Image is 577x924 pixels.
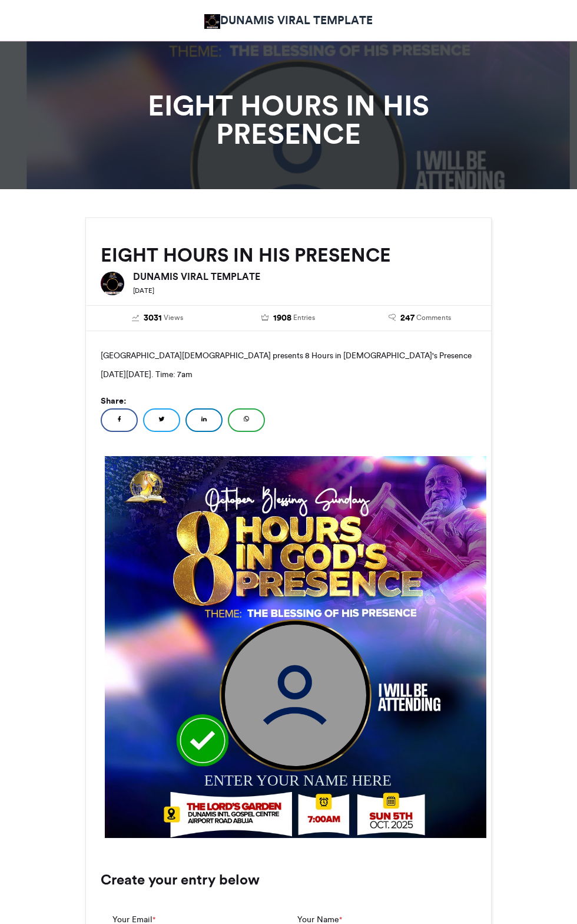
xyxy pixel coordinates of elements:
span: Entries [293,312,315,323]
a: 1908 Entries [232,312,346,325]
p: [GEOGRAPHIC_DATA][DEMOGRAPHIC_DATA] presents 8 Hours in [DEMOGRAPHIC_DATA]'s Presence [DATE][DATE... [101,346,476,384]
h5: Share: [101,393,476,408]
img: DUNAMIS VIRAL TEMPLATE [204,14,220,29]
span: 1908 [273,312,291,325]
span: 3031 [144,312,162,325]
span: 247 [400,312,414,325]
a: DUNAMIS VIRAL TEMPLATE [204,12,373,29]
small: [DATE] [133,286,154,295]
img: 1759399934.524-3af03fa7603bc690cd375f21c7817d71e440a6d0.jpg [105,456,486,838]
h6: DUNAMIS VIRAL TEMPLATE [133,272,476,281]
h1: EIGHT HOURS IN HIS PRESENCE [85,91,492,148]
div: ENTER YOUR NAME HERE [204,769,407,790]
h2: EIGHT HOURS IN HIS PRESENCE [101,245,476,266]
span: Comments [416,312,451,323]
span: Views [164,312,183,323]
h3: Create your entry below [101,873,476,887]
a: 247 Comments [363,312,476,325]
img: DUNAMIS VIRAL TEMPLATE [101,272,124,295]
img: user_circle.png [225,624,366,765]
a: 3031 Views [101,312,214,325]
